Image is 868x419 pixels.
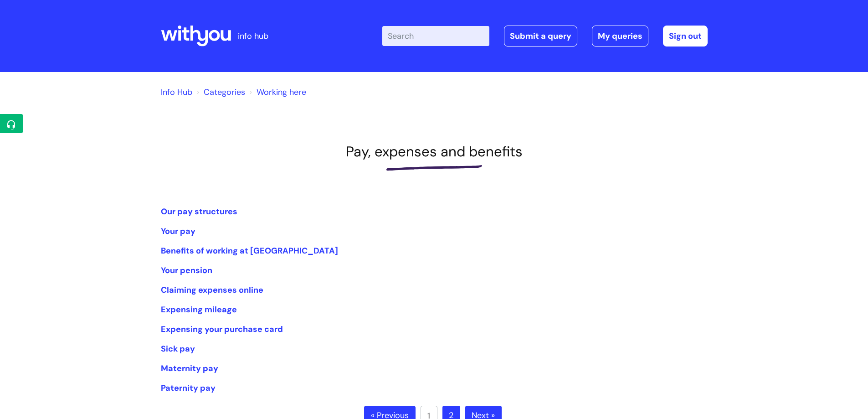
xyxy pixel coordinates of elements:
[161,206,237,217] a: Our pay structures
[204,87,245,98] a: Categories
[382,26,489,46] input: Search
[161,226,195,237] a: Your pay
[663,26,708,47] a: Sign out
[504,26,577,47] a: Submit a query
[161,285,263,295] a: Claiming expenses online
[161,265,212,276] a: Your pension
[592,26,648,47] a: My queries
[161,324,283,335] a: Expensing your purchase card
[161,143,708,160] h1: Pay, expenses and benefits
[161,87,192,98] a: Info Hub
[382,26,708,47] div: | -
[161,363,218,374] a: Maternity pay
[161,245,338,256] a: Benefits of working at [GEOGRAPHIC_DATA]
[195,85,245,99] li: Solution home
[257,87,306,98] a: Working here
[161,343,195,354] a: Sick pay
[247,85,306,99] li: Working here
[161,383,216,393] a: Paternity pay
[238,29,268,43] p: info hub
[161,304,237,315] a: Expensing mileage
